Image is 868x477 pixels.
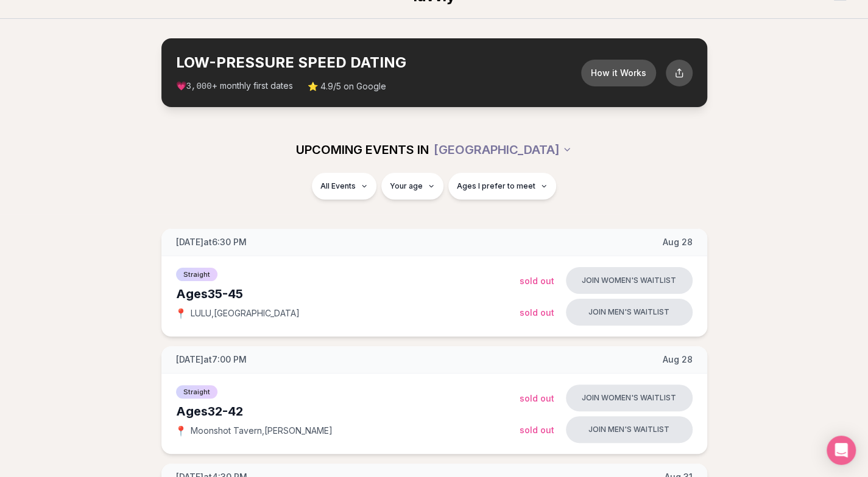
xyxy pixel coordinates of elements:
[581,60,656,86] button: How it Works
[312,173,376,200] button: All Events
[176,385,217,399] span: Straight
[457,181,535,191] span: Ages I prefer to meet
[827,436,856,465] div: Open Intercom Messenger
[176,268,217,281] span: Straight
[566,416,693,443] button: Join men's waitlist
[434,136,572,163] button: [GEOGRAPHIC_DATA]
[191,425,333,437] span: Moonshot Tavern , [PERSON_NAME]
[566,299,693,326] button: Join men's waitlist
[176,426,186,436] span: 📍
[296,141,429,158] span: UPCOMING EVENTS IN
[320,181,356,191] span: All Events
[191,307,300,319] span: LULU , [GEOGRAPHIC_DATA]
[390,181,423,191] span: Your age
[663,236,693,248] span: Aug 28
[520,425,554,435] span: Sold Out
[381,173,443,200] button: Your age
[308,80,386,92] span: ⭐ 4.9/5 on Google
[663,353,693,366] span: Aug 28
[520,276,554,286] span: Sold Out
[520,393,554,403] span: Sold Out
[566,267,693,294] button: Join women's waitlist
[176,80,293,92] span: 💗 + monthly first dates
[186,82,212,91] span: 3,000
[176,285,520,302] div: Ages 35-45
[448,173,556,200] button: Ages I prefer to meet
[176,403,520,420] div: Ages 32-42
[520,307,554,318] span: Sold Out
[176,353,247,366] span: [DATE] at 7:00 PM
[176,308,186,318] span: 📍
[176,53,581,72] h2: LOW-PRESSURE SPEED DATING
[566,385,693,411] button: Join women's waitlist
[176,236,247,248] span: [DATE] at 6:30 PM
